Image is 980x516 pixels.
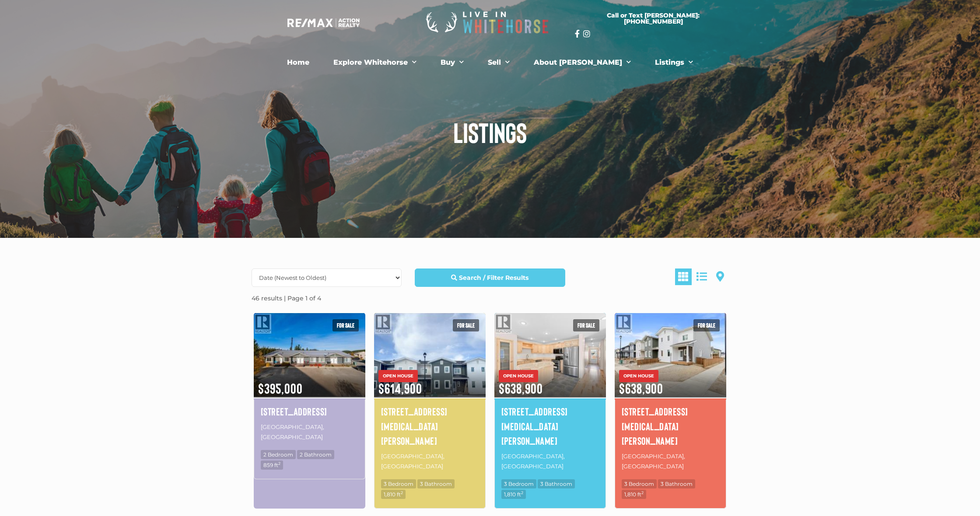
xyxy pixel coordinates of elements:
[401,490,403,495] sup: 2
[622,479,657,488] span: 3 Bedroom
[641,490,644,495] sup: 2
[297,450,334,459] span: 2 Bathroom
[332,319,359,331] span: For sale
[693,319,720,331] span: For sale
[619,370,658,382] span: OPEN HOUSE
[622,490,646,499] span: 1,810 ft
[648,54,700,71] a: Listings
[374,311,486,398] img: 216 WITCH HAZEL DRIVE, Whitehorse, Yukon
[252,294,321,302] strong: 46 results | Page 1 of 4
[434,54,470,71] a: Buy
[261,421,358,443] p: [GEOGRAPHIC_DATA], [GEOGRAPHIC_DATA]
[327,54,423,71] a: Explore Whitehorse
[261,450,296,459] span: 2 Bedroom
[481,54,516,71] a: Sell
[494,311,606,398] img: 218 WITCH HAZEL DRIVE, Whitehorse, Yukon
[417,479,455,488] span: 3 Bathroom
[381,479,416,488] span: 3 Bedroom
[658,479,695,488] span: 3 Bathroom
[278,461,280,466] sup: 2
[615,311,726,398] img: 214 WITCH HAZEL DRIVE, Whitehorse, Yukon
[501,450,599,473] p: [GEOGRAPHIC_DATA], [GEOGRAPHIC_DATA]
[381,490,406,499] span: 1,810 ft
[280,54,316,71] a: Home
[459,274,528,282] strong: Search / Filter Results
[573,319,599,331] span: For sale
[415,268,565,287] a: Search / Filter Results
[499,370,538,382] span: OPEN HOUSE
[374,369,486,397] span: $614,900
[381,404,479,448] a: [STREET_ADDRESS][MEDICAL_DATA][PERSON_NAME]
[585,12,721,24] span: Call or Text [PERSON_NAME]: [PHONE_NUMBER]
[622,404,719,448] a: [STREET_ADDRESS][MEDICAL_DATA][PERSON_NAME]
[261,404,358,419] a: [STREET_ADDRESS]
[261,460,283,470] span: 859 ft
[615,369,726,397] span: $638,900
[494,369,606,397] span: $638,900
[453,319,479,331] span: For sale
[381,450,479,473] p: [GEOGRAPHIC_DATA], [GEOGRAPHIC_DATA]
[575,7,731,30] a: Call or Text [PERSON_NAME]: [PHONE_NUMBER]
[254,311,365,398] img: 104-12 PINTAIL PLACE, Whitehorse, Yukon
[538,479,575,488] span: 3 Bathroom
[622,450,719,473] p: [GEOGRAPHIC_DATA], [GEOGRAPHIC_DATA]
[245,118,735,146] h1: Listings
[501,490,526,499] span: 1,810 ft
[501,479,536,488] span: 3 Bedroom
[254,369,365,397] span: $395,000
[249,54,731,71] nav: Menu
[527,54,637,71] a: About [PERSON_NAME]
[521,490,523,495] sup: 2
[378,370,418,382] span: OPEN HOUSE
[501,404,599,448] a: [STREET_ADDRESS][MEDICAL_DATA][PERSON_NAME]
